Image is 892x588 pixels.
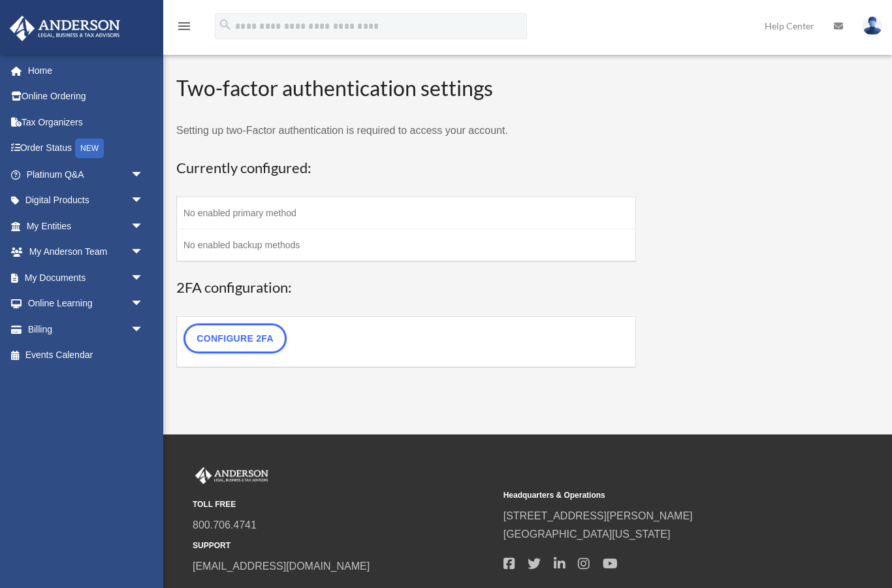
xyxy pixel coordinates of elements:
[176,18,192,34] i: menu
[9,135,163,162] a: Order StatusNEW
[75,139,104,158] div: NEW
[131,188,157,214] span: arrow_drop_down
[131,291,157,318] span: arrow_drop_down
[193,498,494,512] small: TOLL FREE
[218,18,232,32] i: search
[131,161,157,188] span: arrow_drop_down
[131,316,157,343] span: arrow_drop_down
[503,529,671,540] a: [GEOGRAPHIC_DATA][US_STATE]
[503,510,693,521] a: [STREET_ADDRESS][PERSON_NAME]
[131,239,157,266] span: arrow_drop_down
[9,342,163,368] a: Events Calendar
[193,519,257,531] a: 800.706.4741
[9,57,163,84] a: Home
[131,265,157,291] span: arrow_drop_down
[503,489,805,502] small: Headquarters & Operations
[9,161,163,188] a: Platinum Q&Aarrow_drop_down
[176,158,636,178] h3: Currently configured:
[863,16,882,35] img: User Pic
[177,197,636,229] td: No enabled primary method
[9,239,163,265] a: My Anderson Teamarrow_drop_down
[177,229,636,261] td: No enabled backup methods
[131,213,157,240] span: arrow_drop_down
[176,278,636,298] h3: 2FA configuration:
[176,74,636,103] h2: Two-factor authentication settings
[9,213,163,239] a: My Entitiesarrow_drop_down
[183,323,287,353] a: Configure 2FA
[176,122,636,140] p: Setting up two-Factor authentication is required to access your account.
[193,539,494,553] small: SUPPORT
[6,16,124,41] img: Anderson Advisors Platinum Portal
[9,291,163,317] a: Online Learningarrow_drop_down
[9,188,163,214] a: Digital Productsarrow_drop_down
[176,23,192,34] a: menu
[9,265,163,291] a: My Documentsarrow_drop_down
[193,467,271,484] img: Anderson Advisors Platinum Portal
[9,316,163,342] a: Billingarrow_drop_down
[9,84,163,110] a: Online Ordering
[193,561,370,572] a: [EMAIL_ADDRESS][DOMAIN_NAME]
[9,109,163,135] a: Tax Organizers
